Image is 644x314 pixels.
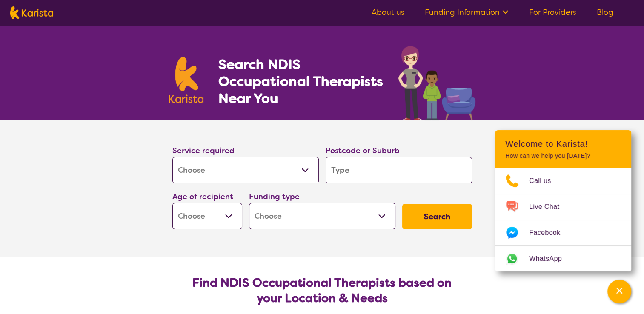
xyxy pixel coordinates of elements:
h1: Search NDIS Occupational Therapists Near You [218,56,384,107]
a: Blog [597,7,613,17]
a: For Providers [529,7,576,17]
h2: Welcome to Karista! [505,139,621,149]
img: Karista logo [10,6,53,19]
button: Channel Menu [607,280,631,303]
span: Facebook [529,226,570,239]
label: Postcode or Suburb [326,146,400,156]
ul: Choose channel [495,168,631,271]
a: About us [372,7,404,17]
img: occupational-therapy [398,46,475,120]
a: Funding Information [425,7,509,17]
span: Live Chat [529,200,570,213]
label: Age of recipient [172,191,233,202]
label: Service required [172,146,235,156]
a: Web link opens in a new tab. [495,246,631,271]
span: Call us [529,174,561,187]
img: Karista logo [169,57,204,103]
p: How can we help you [DATE]? [505,152,621,160]
input: Type [326,157,472,183]
div: Channel Menu [495,130,631,271]
h2: Find NDIS Occupational Therapists based on your Location & Needs [179,275,465,306]
span: WhatsApp [529,252,572,265]
button: Search [402,204,472,229]
label: Funding type [249,191,300,202]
